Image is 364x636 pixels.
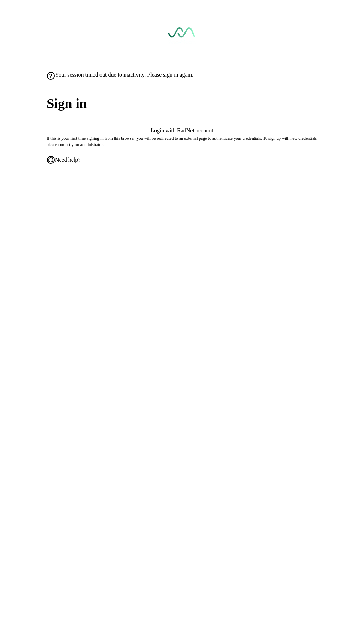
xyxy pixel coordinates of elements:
button: Login with RadNet account [47,127,317,134]
a: Go to sign in [168,27,196,44]
span: Sign in [47,94,317,114]
a: Need help? [47,156,80,164]
span: If this is your first time signing in from this browser, you will be redirected to an external pa... [47,136,317,147]
img: See-Mode Logo [168,27,196,44]
span: Your session timed out due to inactivity. Please sign in again. [55,72,193,78]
